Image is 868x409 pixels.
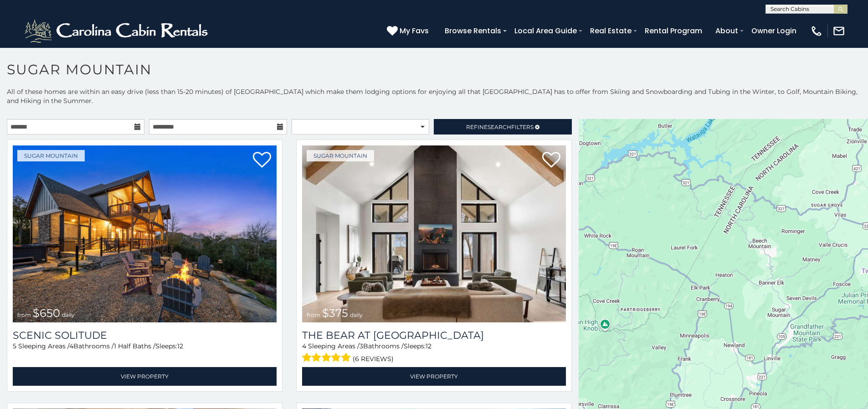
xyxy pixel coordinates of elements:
[810,25,823,37] img: phone-regular-white.png
[13,342,16,350] span: 5
[302,367,566,386] a: View Property
[13,342,277,365] div: Sleeping Areas / Bathrooms / Sleeps:
[353,353,394,365] span: (6 reviews)
[13,329,277,342] a: Scenic Solitude
[17,311,31,318] span: from
[114,342,155,350] span: 1 Half Baths /
[17,150,85,161] a: Sugar Mountain
[542,151,560,170] a: Add to favorites
[62,311,75,318] span: daily
[387,25,431,37] a: My Favs
[302,342,566,365] div: Sleeping Areas / Bathrooms / Sleeps:
[33,306,60,320] span: $650
[434,119,571,135] a: RefineSearchFilters
[711,23,743,39] a: About
[586,23,636,39] a: Real Estate
[302,145,566,322] a: from $375 daily
[13,367,277,386] a: View Property
[400,25,429,36] span: My Favs
[350,311,363,318] span: daily
[302,329,566,342] a: The Bear At [GEOGRAPHIC_DATA]
[426,342,431,350] span: 12
[69,342,73,350] span: 4
[640,23,707,39] a: Rental Program
[488,124,511,130] span: Search
[13,145,277,322] a: from $650 daily
[307,150,374,161] a: Sugar Mountain
[302,145,566,322] img: 1714387646_thumbnail.jpeg
[832,25,845,37] img: mail-regular-white.png
[177,342,183,350] span: 12
[747,23,801,39] a: Owner Login
[322,306,348,320] span: $375
[13,145,277,322] img: 1758811181_thumbnail.jpeg
[302,342,306,350] span: 4
[307,311,320,318] span: from
[440,23,506,39] a: Browse Rentals
[360,342,363,350] span: 3
[253,151,271,170] a: Add to favorites
[466,124,534,130] span: Refine Filters
[302,329,566,342] h3: The Bear At Sugar Mountain
[23,17,212,45] img: White-1-2.png
[510,23,581,39] a: Local Area Guide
